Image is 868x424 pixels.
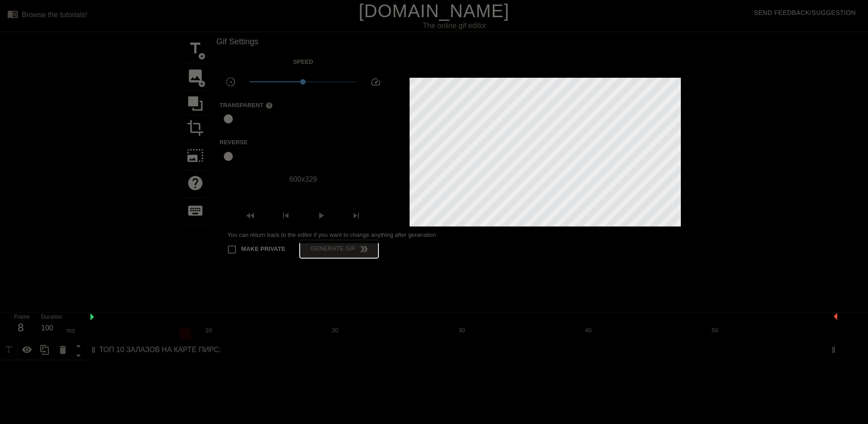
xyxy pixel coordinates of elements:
[585,326,593,335] div: 40
[293,57,313,66] label: Speed
[359,1,509,21] a: [DOMAIN_NAME]
[198,80,206,88] span: add_circle
[265,102,273,109] span: help
[14,320,28,336] div: 8
[22,11,87,19] div: Browse the tutorials!
[187,147,204,164] span: photo_size_select_large
[198,52,206,60] span: add_circle
[187,174,204,192] span: help
[303,244,374,254] span: Generate Gif
[187,119,204,137] span: crop
[66,326,75,335] div: ms
[220,138,248,147] label: Reverse
[829,345,838,354] span: drag_handle
[280,210,291,221] span: skip_previous
[245,210,256,221] span: fast_rewind
[351,210,362,221] span: skip_next
[332,326,340,335] div: 20
[89,345,98,354] span: drag_handle
[7,9,87,23] a: Browse the tutorials!
[187,67,204,85] span: image
[7,9,18,19] span: menu_book
[458,326,467,335] div: 30
[213,36,394,49] div: Gif Settings
[294,20,615,31] div: The online gif editor
[300,240,378,258] button: Generate Gif
[225,76,236,87] span: slow_motion_video
[834,313,837,320] img: bound-end.png
[220,101,273,110] label: Transparent
[747,5,863,21] button: Send Feedback/Suggestion
[712,326,720,335] div: 50
[370,76,381,87] span: speed
[316,210,326,221] span: play_arrow
[359,244,369,254] span: double_arrow
[7,313,34,339] div: Frame
[187,202,204,219] span: keyboard
[213,174,394,185] div: 600 x 329
[187,40,204,57] span: title
[41,315,62,320] label: Duration
[754,7,856,19] span: Send Feedback/Suggestion
[241,245,286,254] span: Make Private
[205,326,213,335] div: 10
